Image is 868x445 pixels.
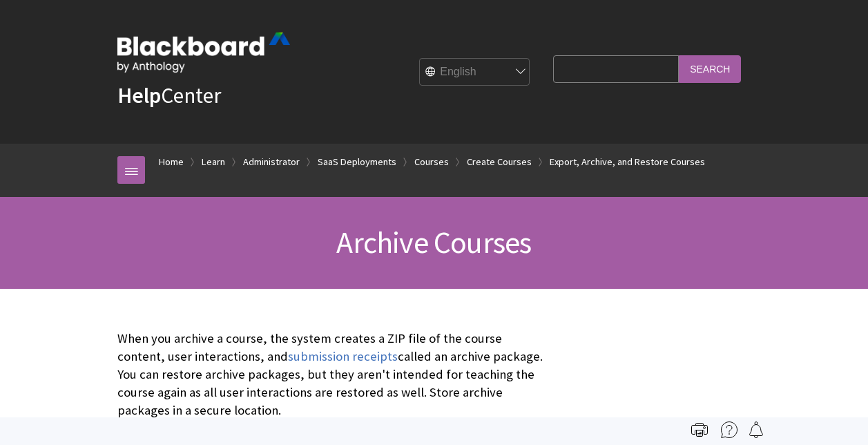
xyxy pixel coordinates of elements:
a: submission receipts [288,348,398,365]
a: Learn [202,153,225,171]
img: Print [691,422,708,438]
a: SaaS Deployments [318,153,396,171]
a: Administrator [243,153,300,171]
img: Blackboard by Anthology [117,32,290,73]
input: Search [679,55,741,82]
a: Export, Archive, and Restore Courses [550,153,705,171]
img: More help [721,422,737,438]
a: Home [159,153,184,171]
a: Courses [414,153,449,171]
p: When you archive a course, the system creates a ZIP file of the course content, user interactions... [117,330,546,420]
a: HelpCenter [117,82,221,109]
span: Archive Courses [336,223,531,261]
select: Site Language Selector [420,59,530,86]
strong: Help [117,82,161,109]
img: Follow this page [748,422,764,438]
a: Create Courses [467,153,532,171]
